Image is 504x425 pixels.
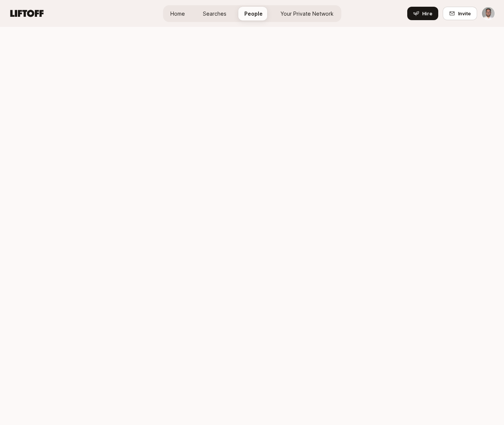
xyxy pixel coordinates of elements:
[244,10,263,18] span: People
[197,7,232,21] a: Searches
[422,10,432,17] span: Hire
[164,7,191,21] a: Home
[443,7,477,20] button: Invite
[482,7,495,20] img: Michael Hagel
[203,10,226,18] span: Searches
[458,10,471,17] span: Invite
[407,7,438,20] button: Hire
[482,7,495,20] button: Michael Hagel
[170,10,185,18] span: Home
[238,7,269,21] a: People
[281,10,334,18] span: Your Private Network
[275,7,340,21] a: Your Private Network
